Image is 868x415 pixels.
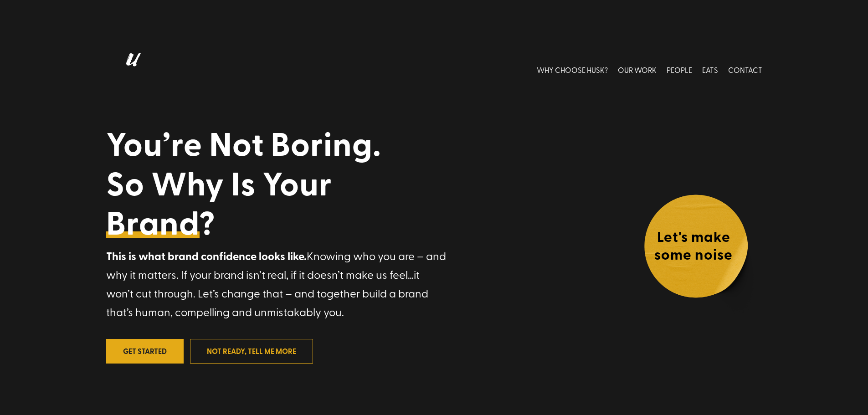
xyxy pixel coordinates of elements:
a: EATS [702,49,718,90]
h4: Let's make some noise [643,227,744,267]
a: Brand [106,202,200,241]
a: Get Started [106,339,184,363]
img: Husk logo [106,49,156,90]
a: OUR WORK [618,49,657,90]
strong: This is what brand confidence looks like. [106,248,307,264]
a: WHY CHOOSE HUSK? [537,49,608,90]
p: Knowing who you are – and why it matters. If your brand isn’t real, if it doesn’t make us feel…it... [106,246,448,321]
h1: You’re Not Boring. So Why Is Your ? [106,123,485,246]
a: PEOPLE [667,49,692,90]
a: not ready, tell me more [190,339,313,363]
a: CONTACT [728,49,762,90]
